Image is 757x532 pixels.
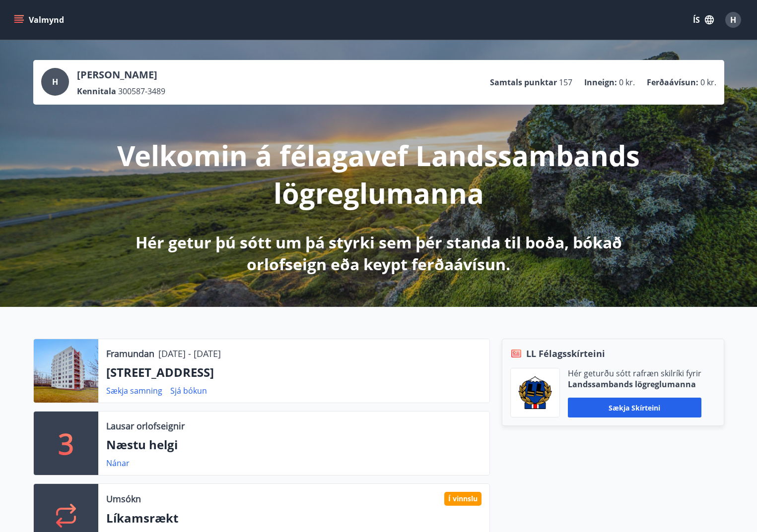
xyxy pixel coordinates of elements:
p: [DATE] - [DATE] [158,347,221,360]
button: Sækja skírteini [568,398,701,417]
span: 0 kr. [700,77,716,88]
a: Sækja samning [106,385,162,396]
p: Landssambands lögreglumanna [568,379,701,390]
p: Samtals punktar [490,77,557,88]
span: 157 [559,77,572,88]
button: menu [12,11,68,29]
span: H [730,14,736,25]
img: 1cqKbADZNYZ4wXUG0EC2JmCwhQh0Y6EN22Kw4FTY.png [518,376,552,409]
p: Kennitala [77,86,116,97]
p: Hér getur þú sótt um þá styrki sem þér standa til boða, bókað orlofseign eða keypt ferðaávísun. [117,232,641,275]
span: LL Félagsskírteini [526,347,605,360]
p: Ferðaávísun : [647,77,698,88]
p: Lausar orlofseignir [106,419,185,432]
p: Umsókn [106,492,141,505]
p: Líkamsrækt [106,510,482,527]
div: Í vinnslu [444,492,482,506]
span: H [52,76,58,87]
p: Velkomin á félagavef Landssambands lögreglumanna [117,136,641,212]
button: ÍS [688,11,719,29]
a: Sjá bókun [170,385,207,396]
button: H [721,8,745,32]
span: 300587-3489 [118,86,165,97]
p: Hér geturðu sótt rafræn skilríki fyrir [568,368,701,379]
a: Nánar [106,458,130,469]
span: 0 kr. [619,77,635,88]
p: [PERSON_NAME] [77,68,165,82]
p: Næstu helgi [106,436,482,453]
p: [STREET_ADDRESS] [106,364,482,381]
p: Inneign : [584,77,617,88]
p: 3 [58,424,74,462]
p: Framundan [106,347,154,360]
